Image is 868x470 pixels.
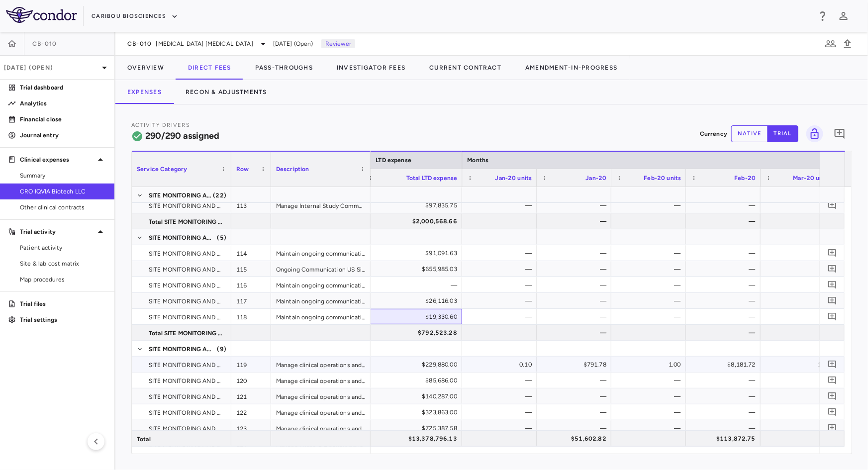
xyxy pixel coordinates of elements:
[325,56,417,80] button: Investigator Fees
[546,325,606,341] div: —
[770,420,830,436] div: —
[149,278,225,293] span: SITE MONITORING AND MANAGEMENT - Site Management
[734,175,756,182] span: Feb-20
[546,420,606,436] div: —
[826,405,839,419] button: Add comment
[695,293,756,309] div: —
[276,166,309,173] span: Description
[271,261,371,277] div: Ongoing Communication US Site ([DATE] onwards)
[231,245,271,261] div: 114
[149,421,225,437] span: SITE MONITORING AND MANAGEMENT - CRA Management
[372,261,457,277] div: $655,985.03
[20,99,106,108] p: Analytics
[127,40,152,48] span: CB-010
[372,309,457,325] div: $19,330.60
[149,214,225,230] span: Total SITE MONITORING AND MANAGEMENT - Interim Monitoring
[231,197,271,213] div: 113
[471,373,532,388] div: —
[467,157,488,164] span: Months
[546,309,606,325] div: —
[471,420,532,436] div: —
[695,431,756,447] div: $113,872.75
[620,357,681,373] div: 1.00
[321,39,355,48] p: Reviewer
[620,309,681,325] div: —
[546,293,606,309] div: —
[149,341,216,357] span: SITE MONITORING AND MANAGEMENT - CRA Management
[828,360,837,369] svg: Add comment
[695,388,756,404] div: —
[471,309,532,325] div: —
[271,309,371,324] div: Maintain ongoing communication with ROW sites and site management
[731,125,768,142] button: native
[231,404,271,420] div: 122
[471,388,532,404] div: —
[131,122,190,128] span: Activity Drivers
[695,309,756,325] div: —
[372,245,457,261] div: $91,091.63
[271,245,371,261] div: Maintain ongoing communication with US sites and site management
[695,420,756,436] div: —
[372,277,457,293] div: —
[92,8,178,24] button: Caribou Biosciences
[217,230,226,246] span: (5)
[149,230,216,246] span: SITE MONITORING AND MANAGEMENT - Site Management
[6,7,77,23] img: logo-full-BYUhSk78.svg
[695,325,756,341] div: —
[231,373,271,388] div: 120
[372,357,457,373] div: $229,880.00
[115,80,174,104] button: Expenses
[826,294,839,307] button: Add comment
[231,261,271,277] div: 115
[770,245,830,261] div: —
[695,277,756,293] div: —
[32,40,57,48] span: CB-010
[793,175,830,182] span: Mar-20 units
[231,309,271,324] div: 118
[826,278,839,291] button: Add comment
[826,262,839,276] button: Add comment
[217,341,226,357] span: (9)
[770,197,830,213] div: —
[770,261,830,277] div: —
[471,404,532,420] div: —
[620,404,681,420] div: —
[149,389,225,405] span: SITE MONITORING AND MANAGEMENT - CRA Management
[231,277,271,292] div: 116
[828,312,837,321] svg: Add comment
[695,197,756,213] div: —
[145,129,219,143] h6: 290/290 assigned
[546,388,606,404] div: —
[271,357,371,372] div: Manage clinical operations and clinical team (Start-up to [DATE])
[271,197,371,213] div: Manage Internal Study Communication [DATE] to Close Out
[770,357,830,373] div: 1.00
[695,373,756,388] div: —
[546,261,606,277] div: —
[802,125,823,142] span: You do not have permission to lock or unlock grids
[546,404,606,420] div: —
[546,245,606,261] div: —
[695,245,756,261] div: —
[372,293,457,309] div: $26,116.03
[372,197,457,213] div: $97,835.75
[826,198,839,212] button: Add comment
[174,80,279,104] button: Recon & Adjustments
[620,277,681,293] div: —
[149,293,225,309] span: SITE MONITORING AND MANAGEMENT - Site Management
[828,423,837,433] svg: Add comment
[149,246,225,262] span: SITE MONITORING AND MANAGEMENT - Site Management
[831,125,848,142] button: Add comment
[20,115,106,124] p: Financial close
[20,203,106,212] span: Other clinical contracts
[620,197,681,213] div: —
[546,357,606,373] div: $791.78
[372,420,457,436] div: $725,387.58
[471,245,532,261] div: —
[372,213,457,229] div: $2,000,568.66
[620,420,681,436] div: —
[20,275,106,284] span: Map procedures
[115,56,176,80] button: Overview
[546,197,606,213] div: —
[826,358,839,371] button: Add comment
[372,431,457,447] div: $13,378,796.13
